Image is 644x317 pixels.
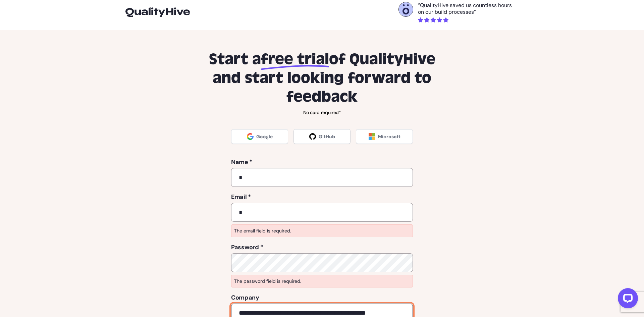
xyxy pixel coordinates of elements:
label: Email * [231,192,413,202]
p: “QualityHive saved us countless hours on our build processes” [418,2,519,15]
img: Otelli Design [399,2,413,16]
p: The email field is required. [231,224,413,237]
span: Start a [209,50,261,69]
p: No card required* [199,109,445,116]
a: GitHub [293,129,351,144]
iframe: LiveChat chat widget [612,285,641,314]
span: of QualityHive and start looking forward to feedback [213,50,435,106]
span: Microsoft [378,133,400,140]
span: Google [256,133,273,140]
span: GitHub [319,133,335,140]
label: Company [231,293,413,302]
span: free trial [261,50,329,69]
img: logo-icon [125,7,190,17]
label: Password * [231,243,413,252]
a: Google [231,129,288,144]
a: Microsoft [356,129,413,144]
p: The password field is required. [231,275,413,287]
label: Name * [231,157,413,167]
